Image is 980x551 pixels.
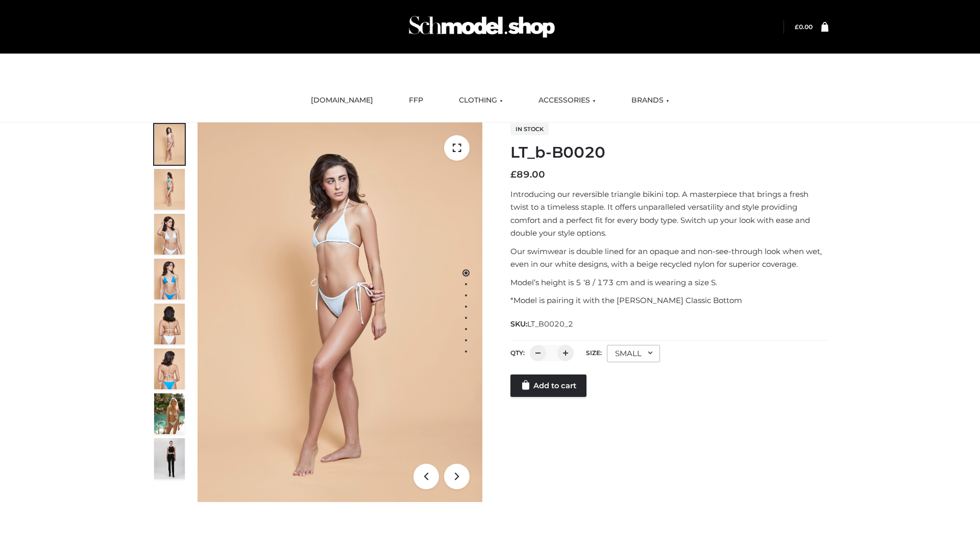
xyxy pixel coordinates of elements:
[586,349,602,357] label: Size:
[303,89,381,112] a: [DOMAIN_NAME]
[198,122,482,502] img: LT_b-B0020
[510,143,828,162] h1: LT_b-B0020
[510,245,828,271] p: Our swimwear is double lined for an opaque and non-see-through look when wet, even in our white d...
[510,169,517,180] span: £
[510,169,545,180] bdi: 89.00
[451,89,510,112] a: CLOTHING
[510,123,549,135] span: In stock
[795,23,813,31] a: £0.00
[510,318,574,330] span: SKU:
[510,349,525,357] label: QTY:
[510,188,828,240] p: Introducing our reversible triangle bikini top. A masterpiece that brings a fresh twist to a time...
[154,438,185,479] img: 49df5f96394c49d8b5cbdcda3511328a.HD-1080p-2.5Mbps-49301101_thumbnail.jpg
[795,23,813,31] bdi: 0.00
[607,345,660,362] div: SMALL
[154,304,185,344] img: ArielClassicBikiniTop_CloudNine_AzureSky_OW114ECO_7-scaled.jpg
[510,294,828,307] p: *Model is pairing it with the [PERSON_NAME] Classic Bottom
[531,89,603,112] a: ACCESSORIES
[154,393,185,434] img: Arieltop_CloudNine_AzureSky2.jpg
[154,124,185,165] img: ArielClassicBikiniTop_CloudNine_AzureSky_OW114ECO_1-scaled.jpg
[154,214,185,255] img: ArielClassicBikiniTop_CloudNine_AzureSky_OW114ECO_3-scaled.jpg
[527,319,573,329] span: LT_B0020_2
[401,89,431,112] a: FFP
[624,89,677,112] a: BRANDS
[154,169,185,210] img: ArielClassicBikiniTop_CloudNine_AzureSky_OW114ECO_2-scaled.jpg
[154,259,185,299] img: ArielClassicBikiniTop_CloudNine_AzureSky_OW114ECO_4-scaled.jpg
[154,348,185,389] img: ArielClassicBikiniTop_CloudNine_AzureSky_OW114ECO_8-scaled.jpg
[510,276,828,289] p: Model’s height is 5 ‘8 / 173 cm and is wearing a size S.
[405,7,558,47] img: Schmodel Admin 964
[795,23,799,31] span: £
[510,374,586,397] a: Add to cart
